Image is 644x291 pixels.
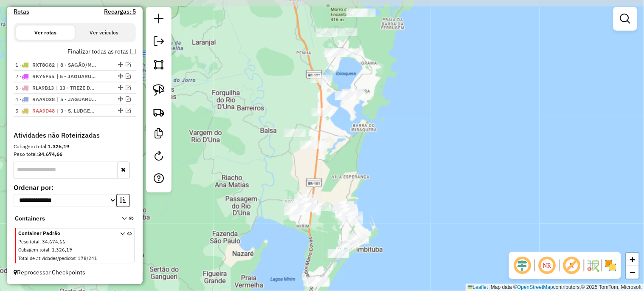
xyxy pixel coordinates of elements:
span: 3 - [15,85,54,91]
a: Exibir filtros [617,10,634,27]
div: Atividade não roteirizada - BEBIDAS ZIMBA [295,198,317,206]
div: Atividade não roteirizada - BAR FARIAS [342,212,363,220]
button: Ver rotas [16,25,75,40]
div: Atividade não roteirizada - BAR DO SEU ZE [308,278,329,286]
span: : [39,239,41,245]
img: Selecionar atividades - polígono [153,59,165,71]
div: Atividade não roteirizada - ARENA JIM [348,235,369,244]
a: OpenStreetMap [517,284,554,290]
span: : [75,256,76,262]
span: 5 - JAGUARUNA/FAROL, 8 - SAGÃO/M GRANDE/C. BOM [56,73,96,80]
div: Map data © contributors,© 2025 TomTom, Microsoft [466,284,644,291]
div: Atividade não roteirizada - REST.VO COTINHA [295,199,316,208]
span: 1 - [15,62,55,68]
span: 3 - S. LUDGERO, 4 - B. DO NORTE, 6 - GRAVATAL [57,107,96,115]
strong: 34.674,66 [38,151,62,158]
span: 1.326,19 [52,247,72,253]
span: Containers [15,215,111,223]
span: Cubagem total [18,247,49,253]
img: Criar rota [153,106,165,118]
div: Atividade não roteirizada - REST.PUB CAFE MACHAD [298,203,319,212]
span: 13 - TREZE DE MAIO, 8 - SAGÃO/M GRANDE/C. BOM [56,84,95,92]
em: Alterar sequência das rotas [118,85,123,90]
em: Alterar sequência das rotas [118,108,123,113]
span: : [49,247,51,253]
div: Peso total: [14,151,136,158]
span: 8 - SAGÃO/M GRANDE/C. BOM [57,61,96,69]
span: RKY6F55 [32,73,54,79]
div: Atividade não roteirizada - CASSIANO GARCIA [312,108,333,116]
label: Ordenar por: [14,183,136,193]
span: Container Padrão [18,230,110,237]
img: Selecionar atividades - laço [153,84,165,96]
img: Fluxo de ruas [586,259,600,272]
div: Atividade não roteirizada - HAMBURGUERIA RETRO [334,205,355,213]
div: Atividade não roteirizada - ZIMBEER [338,240,360,249]
em: Visualizar rota [126,73,131,79]
div: Atividade não roteirizada - LIQUID STORE [347,233,368,241]
span: RAA9D38 [32,96,55,102]
label: Finalizar todas as rotas [67,47,136,56]
span: RAA9D48 [32,107,55,114]
input: Finalizar todas as rotas [130,49,136,54]
div: Atividade não roteirizada - MERCADINHO DOS GAUCH [300,141,321,149]
h4: Recargas: 5 [104,8,136,15]
div: Cubagem total: [14,143,136,151]
div: Atividade não roteirizada - WALMOR SANTANA LAURI [342,216,363,225]
div: Atividade não roteirizada - PIZZARIA GIRASSOLE [342,89,363,98]
em: Alterar sequência das rotas [118,96,123,102]
div: Atividade não roteirizada - LOURIVAL ANICETO [337,208,358,216]
div: Atividade não roteirizada - MERCADO VILA NOVA 3 [308,279,329,287]
div: Atividade não roteirizada - MINI MERCADO MeG [285,201,307,209]
em: Visualizar rota [126,108,131,113]
div: Atividade não roteirizada - BAR ERALDO [284,129,306,137]
img: Exibir/Ocultar setores [604,259,618,272]
a: Criar rota [149,103,168,121]
div: Atividade não roteirizada - BAR DO PARAIBA [335,204,357,213]
div: Atividade não roteirizada - EDSON NASCIMENTO [332,203,354,212]
span: − [630,267,636,277]
a: Nova sessão e pesquisa [150,10,167,29]
div: Atividade não roteirizada - ARENA NOVO HORIZONTE [284,207,305,215]
div: Atividade não roteirizada - ACALU CAMPO DUNA [342,48,363,57]
span: Total de atividades/pedidos [18,256,75,262]
div: Atividade não roteirizada - TALISMA DRINKS BAR [310,203,332,211]
a: Exportar sessão [150,33,167,52]
span: 4 - [15,96,55,102]
span: Peso total [18,239,39,245]
div: Atividade não roteirizada - BAR DA ALICE [346,8,368,17]
span: RLA9B13 [32,85,54,91]
div: Atividade não roteirizada - BAR E MER ILUMINADA [316,28,337,37]
span: Ocultar deslocamento [512,255,533,276]
em: Visualizar rota [126,85,131,90]
div: Atividade não roteirizada - STOP NIGHT [328,249,349,258]
span: 5 - [15,107,55,114]
div: Atividade não roteirizada - BEBIDAS ZIMBA [296,198,318,207]
span: | [489,284,491,290]
div: Atividade não roteirizada - BEBIDAS VALTER [308,277,329,285]
span: 5 - JAGUARUNA/FAROL [57,96,96,103]
em: Alterar sequência das rotas [118,73,123,79]
div: Atividade não roteirizada - PAO E ARTE [311,75,332,83]
a: Rotas [14,8,29,15]
a: Criar modelo [150,125,167,144]
div: Atividade não roteirizada - VANTO LANCHES [295,198,316,206]
strong: 1.326,19 [48,144,69,150]
div: Atividade não roteirizada - LIDER IMBITUBA [304,277,325,286]
div: Atividade não roteirizada - LOURIVAL ANICETO [337,208,358,216]
div: Atividade não roteirizada - ERIC DE SOUZA [354,8,376,17]
em: Visualizar rota [126,62,131,67]
div: Atividade não roteirizada - DECO RESTAURANTE [344,91,365,99]
em: Alterar sequência das rotas [118,62,123,67]
span: Exibir rótulo [562,255,582,276]
div: Atividade não roteirizada - BAR ANDRINO [336,28,357,36]
a: Zoom in [626,253,639,266]
a: Reroteirizar Sessão [150,147,167,167]
div: Atividade não roteirizada - CANTINA NONNA INES [335,91,356,100]
a: Zoom out [626,266,639,279]
span: RXT8G82 [32,62,55,68]
span: 2 - [15,73,54,79]
span: 34.674,66 [42,239,65,245]
div: Atividade não roteirizada - PANIFICADORA PAMELLA [333,201,354,210]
